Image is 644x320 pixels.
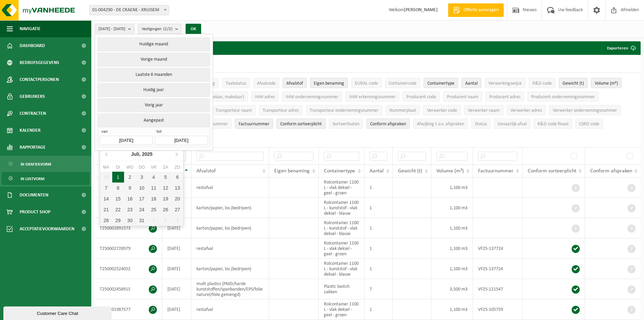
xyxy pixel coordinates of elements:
[124,215,136,226] div: 30
[136,183,148,193] div: 10
[3,305,113,320] iframe: chat widget
[306,105,382,115] button: Transporteur ondernemingsnummerTransporteur ondernemingsnummer : Activate to sort
[160,172,171,183] div: 5
[155,129,208,136] span: tot
[485,91,524,102] button: Producent adresProducent adres: Activate to sort
[112,215,124,226] div: 29
[253,78,279,88] button: AfvalcodeAfvalcode: Activate to sort
[310,108,379,113] span: Transporteur ondernemingsnummer
[191,218,269,238] td: karton/papier, los (bedrijven)
[370,122,406,127] span: Conform afspraken
[369,168,384,174] span: Aantal
[510,108,542,113] span: Verwerker adres
[98,68,210,82] button: Laatste 6 maanden
[191,198,269,218] td: karton/papier, los (bedrijven)
[222,78,250,88] button: TaakstatusTaakstatus: Activate to sort
[148,204,160,215] div: 25
[124,164,136,171] div: wo
[191,259,269,279] td: karton/papier, los (bedrijven)
[20,139,46,156] span: Rapportage
[319,177,364,198] td: Rolcontainer 1100 L - vlak deksel - geel - groen
[98,83,210,97] button: Huidig jaar
[538,122,568,127] span: R&D code finaal
[431,177,473,198] td: 1,100 m3
[404,7,438,13] strong: [PERSON_NAME]
[162,299,191,320] td: [DATE]
[160,183,171,193] div: 12
[329,119,363,129] button: SorteerfoutenSorteerfouten: Activate to sort
[507,105,546,115] button: Verwerker adresVerwerker adres: Activate to sort
[95,299,162,320] td: T250001987577
[171,215,183,226] div: 3
[464,105,503,115] button: Verwerker naamVerwerker naam: Activate to sort
[448,3,504,17] a: Offerte aanvragen
[471,119,491,129] button: StatusStatus: Activate to sort
[259,105,303,115] button: Transporteur adresTransporteur adres: Activate to sort
[355,81,378,86] span: EURAL code
[498,122,527,127] span: Gevaarlijk afval
[124,193,136,204] div: 16
[100,193,112,204] div: 14
[20,37,45,54] span: Dashboard
[95,24,135,34] button: [DATE] - [DATE]
[239,122,269,127] span: Factuurnummer
[590,168,632,174] span: Conform afspraken
[20,220,74,237] span: Acceptatievoorwaarden
[423,105,461,115] button: Verwerker codeVerwerker code: Activate to sort
[162,238,191,259] td: [DATE]
[406,94,436,100] span: Producent code
[349,94,396,100] span: IHM erkenningsnummer
[160,164,171,171] div: za
[20,105,46,122] span: Contracten
[473,238,523,259] td: VF25-137724
[447,94,478,100] span: Producent naam
[136,164,148,171] div: do
[142,24,172,34] span: Vestigingen
[136,215,148,226] div: 31
[191,299,269,320] td: restafval
[100,204,112,215] div: 21
[191,177,269,198] td: restafval
[431,218,473,238] td: 1,100 m3
[602,41,640,55] button: Exporteren
[20,20,41,37] span: Navigatie
[280,122,322,127] span: Conform sorteerplicht
[531,94,595,100] span: Producent ondernemingsnummer
[364,259,393,279] td: 1
[478,168,514,174] span: Factuurnummer
[351,78,382,88] button: EURAL codeEURAL code: Activate to sort
[563,81,584,86] span: Gewicht (t)
[494,119,530,129] button: Gevaarlijk afval : Activate to sort
[549,105,621,115] button: Verwerker ondernemingsnummerVerwerker ondernemingsnummer: Activate to sort
[386,105,420,115] button: NummerplaatNummerplaat: Activate to sort
[277,119,326,129] button: Conform sorteerplicht : Activate to sort
[95,279,162,299] td: T250002458915
[579,122,599,127] span: CSRD code
[431,299,473,320] td: 1,100 m3
[485,78,525,88] button: VerwerkingswijzeVerwerkingswijze: Activate to sort
[319,299,364,320] td: Rolcontainer 1100 L - vlak deksel - geel - groen
[389,81,416,86] span: Containercode
[20,54,59,71] span: Bedrijfsgegevens
[142,152,152,156] i: 2025
[427,108,457,113] span: Verwerker code
[286,94,338,100] span: IHM ondernemingsnummer
[286,81,303,86] span: Afvalstof
[171,164,183,171] div: zo
[255,94,275,100] span: IHM adres
[534,119,572,129] button: R&D code finaalR&amp;D code finaal: Activate to sort
[98,53,210,66] button: Vorige maand
[2,157,90,170] a: In grafiekvorm
[282,91,342,102] button: IHM ondernemingsnummerIHM ondernemingsnummer: Activate to sort
[475,122,487,127] span: Status
[148,164,160,171] div: vr
[226,81,246,86] span: Taakstatus
[319,238,364,259] td: Rolcontainer 1100 L - vlak deksel - geel - groen
[100,164,112,171] div: ma
[251,91,279,102] button: IHM adresIHM adres: Activate to sort
[136,204,148,215] div: 24
[160,215,171,226] div: 2
[345,91,399,102] button: IHM erkenningsnummerIHM erkenningsnummer: Activate to sort
[553,108,617,113] span: Verwerker ondernemingsnummer
[389,108,416,113] span: Nummerplaat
